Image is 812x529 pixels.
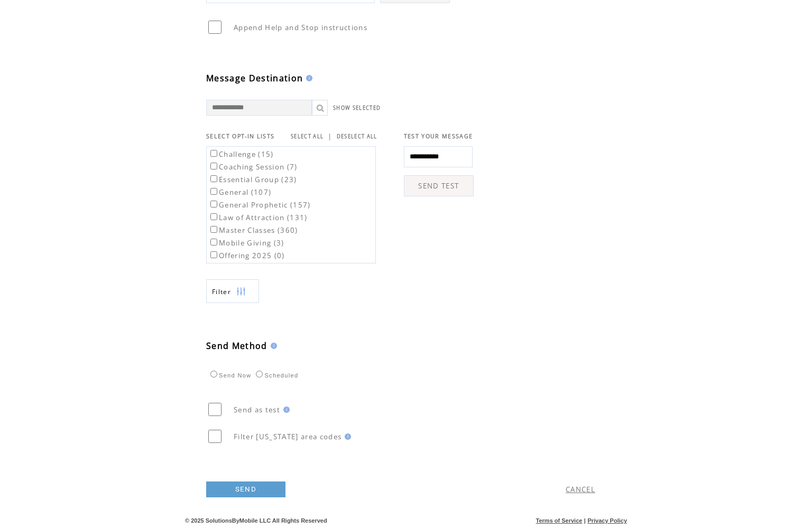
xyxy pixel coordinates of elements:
[210,163,217,169] input: Coaching Session (7)
[328,131,332,141] span: |
[210,188,217,195] input: General (107)
[291,133,324,140] a: SELECT ALL
[404,133,473,140] span: TEST YOUR MESSAGE
[234,23,367,32] span: Append Help and Stop instructions
[210,150,217,157] input: Challenge (15)
[253,372,298,379] label: Scheduled
[185,517,327,524] span: © 2025 SolutionsByMobile LLC All Rights Reserved
[208,175,297,184] label: Essential Group (23)
[267,343,277,349] img: help.gif
[280,407,290,413] img: help.gif
[210,213,217,220] input: Law of Attraction (131)
[206,279,259,303] a: Filter
[208,251,285,260] label: Offering 2025 (0)
[208,238,284,248] label: Mobile Giving (3)
[234,432,342,441] span: Filter [US_STATE] area codes
[536,517,583,524] a: Terms of Service
[333,105,381,111] a: SHOW SELECTED
[206,72,303,84] span: Message Destination
[210,175,217,182] input: Essential Group (23)
[208,200,311,210] label: General Prophetic (157)
[342,433,351,440] img: help.gif
[210,226,217,233] input: Master Classes (360)
[404,175,474,196] a: SEND TEST
[337,133,377,140] a: DESELECT ALL
[208,213,308,222] label: Law of Attraction (131)
[210,239,217,245] input: Mobile Giving (3)
[206,481,285,497] a: SEND
[210,201,217,207] input: General Prophetic (157)
[208,187,271,197] label: General (107)
[208,149,274,159] label: Challenge (15)
[236,280,246,304] img: filters.png
[566,485,595,494] a: CANCEL
[234,405,280,414] span: Send as test
[587,517,627,524] a: Privacy Policy
[303,75,312,81] img: help.gif
[584,517,586,524] span: |
[256,371,263,377] input: Scheduled
[206,133,274,140] span: SELECT OPT-IN LISTS
[208,162,298,172] label: Coaching Session (7)
[212,287,231,296] span: Show filters
[210,371,217,377] input: Send Now
[208,225,298,235] label: Master Classes (360)
[208,372,251,379] label: Send Now
[210,251,217,258] input: Offering 2025 (0)
[206,340,267,352] span: Send Method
